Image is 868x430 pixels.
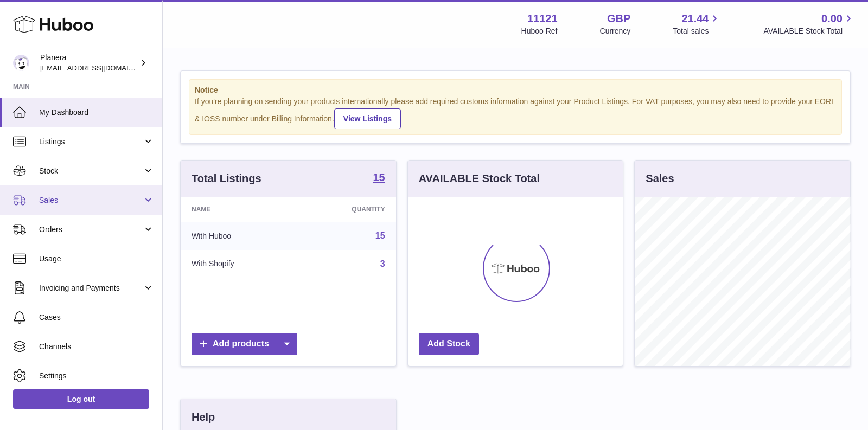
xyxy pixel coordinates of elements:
[195,97,836,129] div: If you're planning on sending your products internationally please add required customs informati...
[39,371,154,381] span: Settings
[380,259,385,268] a: 3
[419,171,540,186] h3: AVAILABLE Stock Total
[39,224,143,235] span: Orders
[181,197,297,222] th: Name
[681,11,709,26] span: 21.44
[39,312,154,323] span: Cases
[646,171,674,186] h3: Sales
[39,137,143,147] span: Listings
[13,55,29,71] img: saiyani@planera.care
[192,333,297,355] a: Add products
[181,222,297,250] td: With Huboo
[521,26,558,36] div: Huboo Ref
[39,195,143,206] span: Sales
[763,26,855,36] span: AVAILABLE Stock Total
[195,85,836,95] strong: Notice
[297,197,396,222] th: Quantity
[821,11,843,26] span: 0.00
[192,410,215,425] h3: Help
[763,11,855,36] a: 0.00 AVAILABLE Stock Total
[373,172,385,185] a: 15
[39,107,154,118] span: My Dashboard
[39,342,154,352] span: Channels
[607,11,630,26] strong: GBP
[13,389,149,409] a: Log out
[40,53,138,73] div: Planera
[334,108,401,129] a: View Listings
[181,250,297,278] td: With Shopify
[375,231,385,240] a: 15
[192,171,261,186] h3: Total Listings
[673,26,721,36] span: Total sales
[419,333,479,355] a: Add Stock
[40,63,159,72] span: [EMAIL_ADDRESS][DOMAIN_NAME]
[39,166,143,176] span: Stock
[39,254,154,264] span: Usage
[373,172,385,183] strong: 15
[673,11,721,36] a: 21.44 Total sales
[527,11,558,26] strong: 11121
[600,26,631,36] div: Currency
[39,283,143,293] span: Invoicing and Payments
